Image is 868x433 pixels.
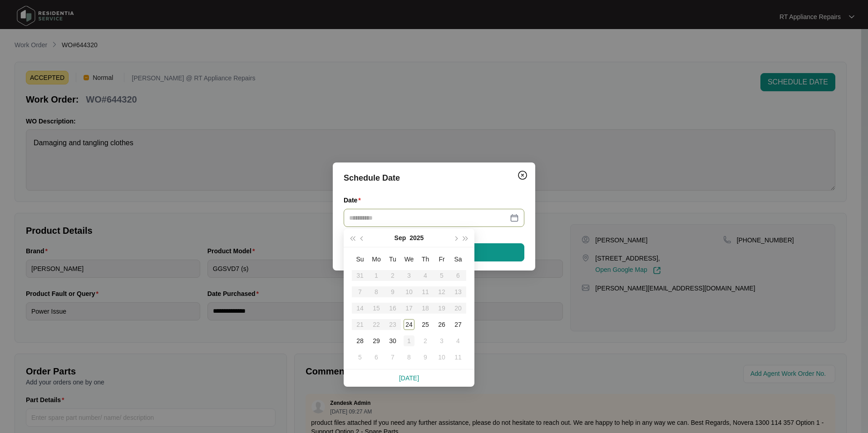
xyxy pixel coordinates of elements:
div: Schedule Date [344,172,524,184]
th: We [401,251,417,267]
div: 1 [404,335,414,346]
td: 2025-09-28 [352,333,368,349]
td: 2025-10-11 [450,349,466,365]
button: 2025 [409,229,424,247]
td: 2025-09-30 [385,333,401,349]
td: 2025-09-25 [417,316,434,333]
td: 2025-10-09 [417,349,434,365]
th: Tu [385,251,401,267]
div: 6 [371,352,382,363]
td: 2025-09-26 [434,316,450,333]
div: 5 [355,352,365,363]
label: Date [344,196,365,205]
th: Mo [368,251,385,267]
td: 2025-10-01 [401,333,417,349]
td: 2025-10-03 [434,333,450,349]
div: 27 [453,319,464,330]
td: 2025-10-07 [385,349,401,365]
th: Th [417,251,434,267]
input: Date [349,213,508,223]
img: closeCircle [517,170,528,181]
div: 3 [436,335,447,346]
td: 2025-09-29 [368,333,385,349]
td: 2025-09-27 [450,316,466,333]
td: 2025-09-24 [401,316,417,333]
td: 2025-10-04 [450,333,466,349]
td: 2025-10-10 [434,349,450,365]
button: Close [515,168,530,182]
td: 2025-10-06 [368,349,385,365]
td: 2025-10-02 [417,333,434,349]
th: Su [352,251,368,267]
div: 10 [436,352,447,363]
div: 26 [436,319,447,330]
div: 24 [404,319,414,330]
div: 29 [371,335,382,346]
div: 8 [404,352,414,363]
div: 4 [453,335,464,346]
th: Sa [450,251,466,267]
div: 11 [453,352,464,363]
div: 28 [355,335,365,346]
div: 7 [387,352,398,363]
td: 2025-10-08 [401,349,417,365]
button: Sep [395,229,406,247]
div: 30 [387,335,398,346]
div: 9 [420,352,431,363]
div: 25 [420,319,431,330]
th: Fr [434,251,450,267]
a: [DATE] [399,374,419,382]
div: 2 [420,335,431,346]
td: 2025-10-05 [352,349,368,365]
